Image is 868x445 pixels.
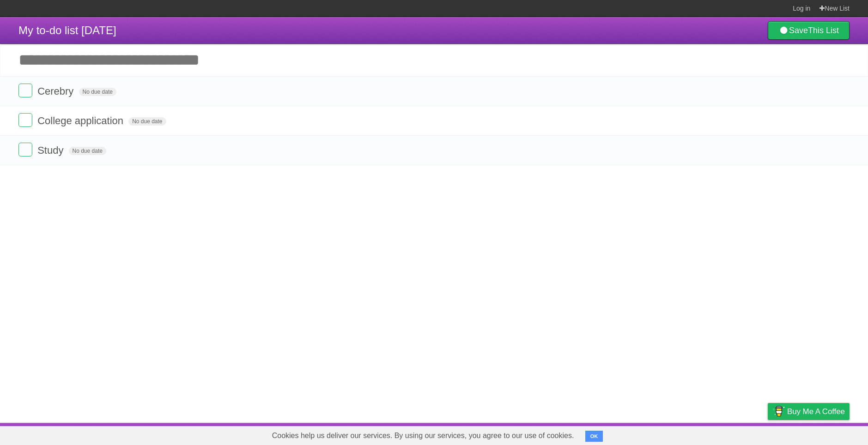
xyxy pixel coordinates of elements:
[128,117,166,126] span: No due date
[79,88,116,96] span: No due date
[808,26,839,35] b: This List
[585,431,603,442] button: OK
[263,427,583,445] span: Cookies help us deliver our services. By using our services, you agree to our use of cookies.
[37,115,126,126] span: College application
[69,147,106,155] span: No due date
[675,425,713,443] a: Developers
[756,425,780,443] a: Privacy
[18,113,32,127] label: Done
[37,144,66,156] span: Study
[768,21,850,40] a: SaveThis List
[724,425,745,443] a: Terms
[772,403,785,419] img: Buy me a coffee
[768,403,850,420] a: Buy me a coffee
[645,425,664,443] a: About
[791,425,850,443] a: Suggest a feature
[18,24,116,36] span: My to-do list [DATE]
[787,403,845,420] span: Buy me a coffee
[37,85,76,97] span: Cerebry
[18,84,32,97] label: Done
[18,143,32,156] label: Done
